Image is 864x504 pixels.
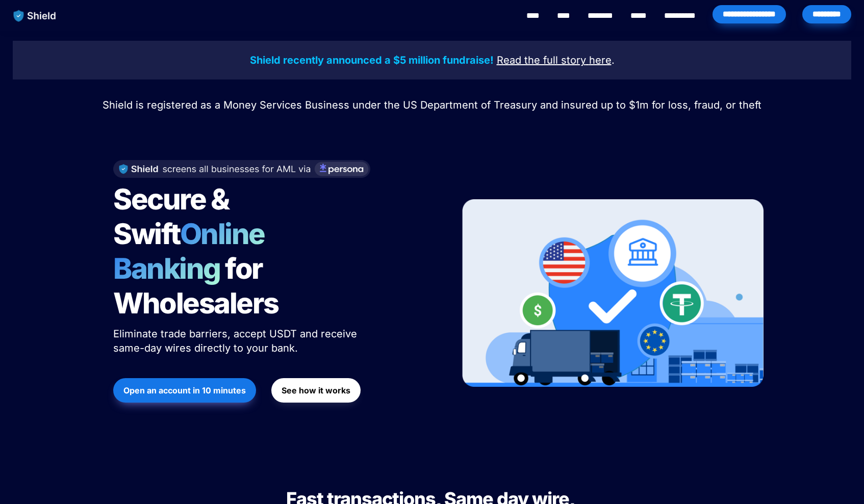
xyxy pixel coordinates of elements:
[497,56,586,66] a: Read the full story
[612,54,615,66] span: .
[103,99,761,111] span: Shield is registered as a Money Services Business under the US Department of Treasury and insured...
[123,385,246,395] strong: Open an account in 10 minutes
[113,182,234,251] span: Secure & Swift
[589,56,612,66] a: here
[113,373,256,408] a: Open an account in 10 minutes
[113,328,360,354] span: Eliminate trade barriers, accept USDT and receive same-day wires directly to your bank.
[271,378,361,403] button: See how it works
[113,378,256,403] button: Open an account in 10 minutes
[250,54,494,66] strong: Shield recently announced a $5 million fundraise!
[589,54,612,66] u: here
[271,373,361,408] a: See how it works
[282,385,350,395] strong: See how it works
[113,217,275,286] span: Online Banking
[497,54,586,66] u: Read the full story
[9,5,61,26] img: website logo
[113,251,278,321] span: for Wholesalers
